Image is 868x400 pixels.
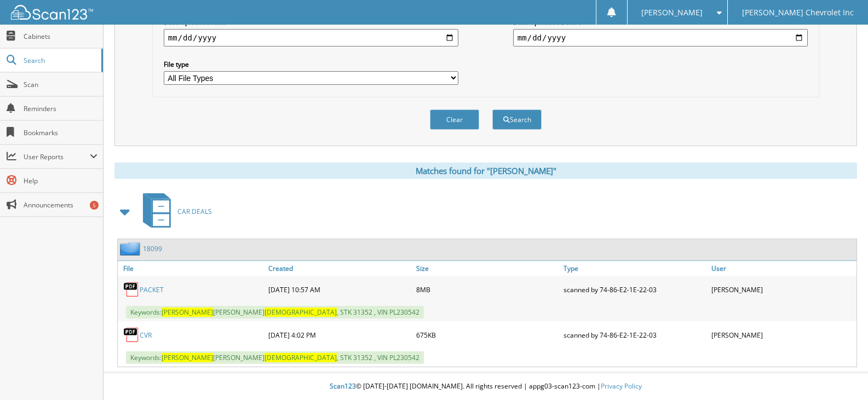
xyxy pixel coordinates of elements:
[24,32,97,41] span: Cabinets
[709,324,856,346] div: [PERSON_NAME]
[561,324,709,346] div: scanned by 74-86-E2-1E-22-03
[330,381,356,391] span: Scan123
[11,5,93,20] img: scan123-logo-white.svg
[641,9,703,16] span: [PERSON_NAME]
[162,353,213,362] span: [PERSON_NAME]
[24,128,97,137] span: Bookmarks
[114,163,857,179] div: Matches found for "[PERSON_NAME]"
[24,200,97,210] span: Announcements
[24,152,90,161] span: User Reports
[561,261,709,276] a: Type
[24,176,97,185] span: Help
[265,308,337,317] span: [DEMOGRAPHIC_DATA]
[136,190,212,233] a: CAR DEALS
[140,285,164,294] a: PACKET
[120,242,143,256] img: folder2.png
[164,60,458,69] label: File type
[601,381,642,391] a: Privacy Policy
[24,104,97,113] span: Reminders
[126,351,424,364] span: Keywords: [PERSON_NAME] , STK 31352 , VIN PL230542
[813,347,868,400] iframe: Chat Widget
[413,324,561,346] div: 675KB
[164,29,458,47] input: start
[266,324,413,346] div: [DATE] 4:02 PM
[413,279,561,300] div: 8MB
[104,373,868,400] div: © [DATE]-[DATE] [DOMAIN_NAME]. All rights reserved | appg03-scan123-com |
[123,327,140,343] img: PDF.png
[118,261,266,276] a: File
[492,109,542,130] button: Search
[265,353,337,362] span: [DEMOGRAPHIC_DATA]
[709,261,856,276] a: User
[24,80,97,89] span: Scan
[430,109,479,130] button: Clear
[90,201,99,210] div: 5
[143,244,162,253] a: 18099
[140,331,152,340] a: CVR
[709,279,856,300] div: [PERSON_NAME]
[561,279,709,300] div: scanned by 74-86-E2-1E-22-03
[126,306,424,318] span: Keywords: [PERSON_NAME] , STK 31352 , VIN PL230542
[266,279,413,300] div: [DATE] 10:57 AM
[742,9,854,16] span: [PERSON_NAME] Chevrolet Inc
[413,261,561,276] a: Size
[24,56,96,65] span: Search
[513,29,808,47] input: end
[266,261,413,276] a: Created
[177,207,212,216] span: CAR DEALS
[162,308,213,317] span: [PERSON_NAME]
[123,281,140,298] img: PDF.png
